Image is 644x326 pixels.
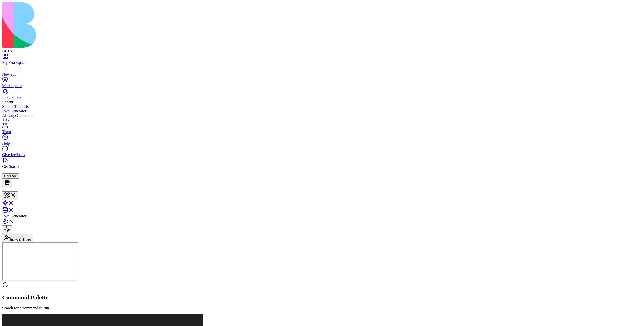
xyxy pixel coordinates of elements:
[2,109,642,113] a: Joke Generator
[2,173,19,179] button: Upgrade
[2,169,5,173] span: A
[2,113,642,118] div: AI Logo Generator
[2,294,642,301] h2: Command Palette
[2,141,642,146] div: Help
[2,129,642,134] div: Team
[2,84,642,88] div: Marketplace
[2,91,642,100] a: Integrations
[2,118,642,122] div: TRY
[2,44,642,53] a: BETA
[2,160,642,169] a: Get Started
[2,95,642,100] div: Integrations
[2,306,642,310] p: Search for a command to run...
[2,79,642,88] a: Marketplace
[2,72,642,77] div: New app
[2,49,642,53] div: BETA
[2,234,33,242] button: Invite & Share
[2,100,13,104] span: Recent
[2,2,204,48] img: logo
[2,113,642,122] a: AI Logo GeneratorTRY
[2,148,642,157] a: Give feedback
[2,56,642,65] a: My Workspace
[2,174,19,178] a: Upgrade
[2,153,642,157] div: Give feedback
[2,137,642,146] a: Help
[2,104,642,109] a: Simple Todo List
[2,214,26,218] span: Joke Generator
[2,60,642,65] div: My Workspace
[2,68,642,77] a: New app
[2,164,642,169] div: Get Started
[2,125,642,134] a: Team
